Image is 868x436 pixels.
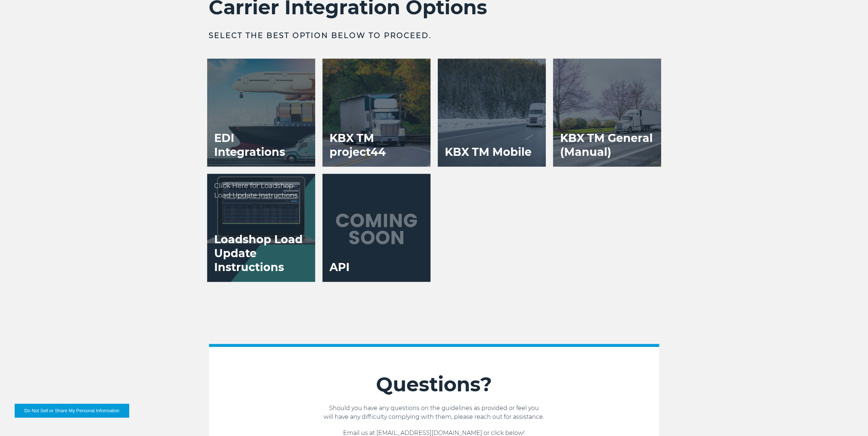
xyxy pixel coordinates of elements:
button: Do Not Sell or Share My Personal Information [15,404,129,418]
a: API [323,174,431,282]
h3: KBX TM Mobile [438,138,539,167]
a: KBX TM project44 [323,59,431,167]
a: KBX TM General (Manual) [553,59,661,167]
h3: API [323,253,357,282]
h3: Loadshop Load Update Instructions [207,226,315,282]
a: KBX TM Mobile [438,59,546,167]
a: Loadshop Load Update Instructions [207,174,315,282]
p: Click Here for Loadshop Load Update Instructions. [215,181,308,200]
h3: EDI Integrations [207,124,315,167]
p: Should you have any questions on the guidelines as provided or feel you will have any difficulty ... [209,404,659,422]
h3: KBX TM General (Manual) [553,124,661,167]
a: EDI Integrations [207,59,315,167]
h3: KBX TM project44 [323,124,431,167]
h3: Select the best option below to proceed. [209,30,659,41]
h2: Questions? [209,373,659,397]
